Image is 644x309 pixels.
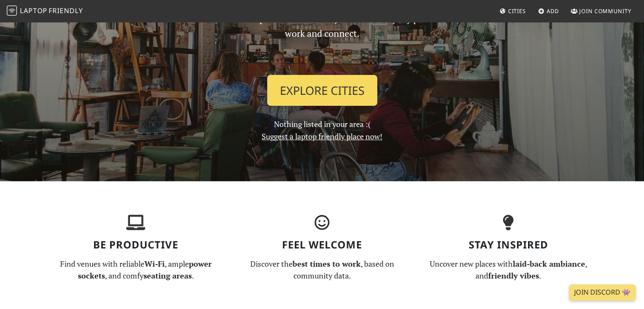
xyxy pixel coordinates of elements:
[188,12,457,68] p: From coffee shops to hotel lobbies, discover everyday places to work and connect.
[488,270,539,281] strong: friendly vibes
[496,3,529,19] a: Cities
[234,239,410,251] h3: Feel Welcome
[262,131,382,141] a: Suggest a laptop friendly place now!
[420,239,597,251] h3: Stay Inspired
[513,259,585,269] strong: laid-back ambiance
[7,4,83,19] a: LaptopFriendly LaptopFriendly
[20,6,47,15] span: Laptop
[569,284,636,301] a: Join Discord 👾
[420,258,597,282] p: Uncover new places with , and .
[7,6,17,16] img: LaptopFriendly
[579,7,631,15] span: Join Community
[508,7,526,15] span: Cities
[267,75,377,106] a: Explore Cities
[48,258,224,282] p: Find venues with reliable , ample , and comfy .
[48,239,224,251] h3: Be Productive
[567,3,635,19] a: Join Community
[49,6,83,15] span: Friendly
[293,259,361,269] strong: best times to work
[144,259,165,269] strong: Wi-Fi
[535,3,562,19] a: Add
[234,258,410,282] p: Discover the , based on community data.
[182,12,462,143] div: Nothing listed in your area :(
[547,7,559,15] span: Add
[144,270,192,281] strong: seating areas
